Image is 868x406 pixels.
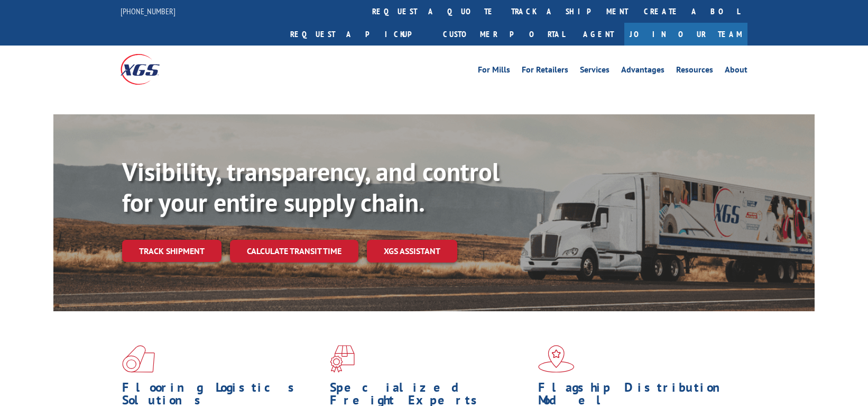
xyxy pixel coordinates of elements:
[230,240,358,263] a: Calculate transit time
[121,6,176,16] a: [PHONE_NUMBER]
[522,66,568,77] a: For Retailers
[122,155,500,219] b: Visibility, transparency, and control for your entire supply chain.
[282,23,435,46] a: Request a pickup
[725,66,747,77] a: About
[676,66,713,77] a: Resources
[435,23,572,46] a: Customer Portal
[580,66,610,77] a: Services
[122,345,155,373] img: xgs-icon-total-supply-chain-intelligence-red
[478,66,510,77] a: For Mills
[572,23,624,46] a: Agent
[538,345,575,373] img: xgs-icon-flagship-distribution-model-red
[367,240,457,263] a: XGS ASSISTANT
[624,23,747,46] a: Join Our Team
[621,66,664,77] a: Advantages
[330,345,355,373] img: xgs-icon-focused-on-flooring-red
[122,240,221,262] a: Track shipment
